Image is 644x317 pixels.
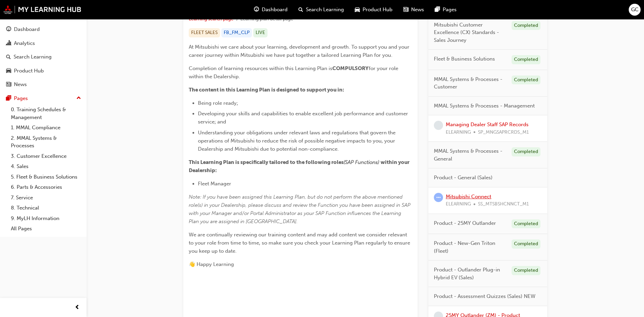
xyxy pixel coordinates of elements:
a: Managing Dealer Staff SAP Records [446,121,529,128]
span: ELEARNING [446,129,471,136]
span: pages-icon [435,5,440,14]
span: chart-icon [6,40,11,47]
span: pages-icon [6,96,11,102]
a: Learning search page [189,16,234,22]
a: guage-iconDashboard [249,3,293,17]
div: News [14,81,27,88]
span: for your role within the Dealership. [189,65,400,80]
span: SS_MTSBSHCNNCT_M1 [478,200,529,208]
span: ELEARNING [446,200,471,208]
span: The content in this Learning Plan is designed to support you in: [189,87,344,93]
div: Completed [512,239,540,249]
span: learningRecordVerb_ATTEMPT-icon [434,193,443,202]
span: SP_MNGSAPRCRDS_M1 [478,129,529,136]
span: GC [631,6,639,14]
span: MMAL Systems & Processes - Customer [434,76,506,91]
span: This Learning Plan is specifically tailored to the following roles [189,159,344,165]
span: News [411,6,424,14]
span: car-icon [355,5,360,14]
img: mmal [3,5,81,14]
span: Fleet & Business Solutions [434,55,495,63]
div: Product Hub [14,67,44,75]
button: Pages [3,92,84,105]
span: Dashboard [262,6,288,14]
div: Completed [512,147,540,156]
span: news-icon [6,82,11,88]
a: Search Learning [3,51,84,63]
span: At Mitsubishi we care about your learning, development and growth. To support you and your career... [189,44,411,58]
span: Mitsubishi Customer Excellence (CX) Standards - Sales Journey [434,21,506,44]
button: DashboardAnalyticsSearch LearningProduct HubNews [3,22,84,92]
a: 4. Sales [8,161,84,172]
span: Developing your skills and capabilities to enable excellent job performance and customer service;... [198,111,409,125]
span: MMAL Systems & Processes - Management [434,102,535,110]
span: COMPULSORY [332,65,369,71]
span: up-icon [76,94,81,103]
div: LIVE [253,28,268,37]
div: Pages [14,95,28,102]
a: 7. Service [8,193,84,203]
span: Fleet Manager [198,181,231,187]
a: Dashboard [3,23,84,36]
span: Search Learning [306,6,344,14]
span: Product - General (Sales) [434,174,493,182]
span: Completion of learning resources within this Learning Plan is [189,65,332,71]
span: learningRecordVerb_NONE-icon [434,121,443,130]
div: Completed [512,266,540,275]
span: guage-icon [6,27,11,33]
span: Product - Assessment Quizzes (Sales) NEW [434,293,535,300]
a: 6. Parts & Accessories [8,182,84,193]
a: 3. Customer Excellence [8,151,84,162]
a: 8. Technical [8,203,84,213]
span: Product - 25MY Outlander [434,219,496,227]
span: 👋 Happy Learning [189,261,234,267]
div: Completed [512,76,540,85]
a: car-iconProduct Hub [349,3,398,17]
div: Completed [512,219,540,229]
span: Understanding your obligations under relevant laws and regulations that govern the operations of ... [198,130,397,152]
a: search-iconSearch Learning [293,3,349,17]
a: 2. MMAL Systems & Processes [8,133,84,151]
a: pages-iconPages [429,3,462,17]
div: Completed [512,21,540,30]
button: GC [629,4,641,16]
span: Product - New-Gen Triton (Fleet) [434,239,506,255]
a: 5. Fleet & Business Solutions [8,172,84,182]
span: Product Hub [363,6,392,14]
span: Pages [443,6,457,14]
div: Search Learning [14,53,52,61]
span: Being role ready; [198,100,238,106]
span: We are continually reviewing our training content and may add content we consider relevant to you... [189,232,411,254]
a: Analytics [3,37,84,50]
span: prev-icon [75,303,80,312]
div: Analytics [14,39,35,47]
span: search-icon [298,5,303,14]
span: MMAL Systems & Processes - General [434,147,506,163]
a: Mitsubishi Connect [446,194,491,200]
span: guage-icon [254,5,259,14]
a: 9. MyLH Information [8,213,84,224]
span: (SAP Functions) [344,159,379,165]
span: car-icon [6,68,11,74]
a: news-iconNews [398,3,429,17]
div: Completed [512,55,540,64]
a: Product Hub [3,65,84,77]
a: All Pages [8,223,84,234]
span: Note: If you have been assigned this Learning Plan, but do not perform the above mentioned role(s... [189,194,412,224]
div: FB_FM_CLP [221,28,252,37]
span: news-icon [403,5,408,14]
span: Product - Outlander Plug-in Hybrid EV (Sales) [434,266,506,281]
span: within your Dealership: [189,159,410,173]
div: FLEET SALES [189,28,220,37]
a: 1. MMAL Compliance [8,122,84,133]
a: News [3,78,84,91]
span: search-icon [6,54,11,60]
a: 0. Training Schedules & Management [8,104,84,122]
div: Dashboard [14,26,40,33]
